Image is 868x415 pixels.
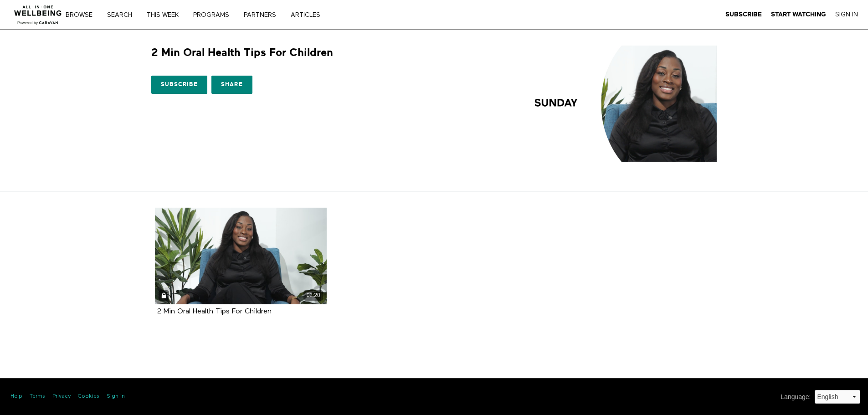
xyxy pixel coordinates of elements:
a: Help [10,393,22,400]
a: Privacy [52,393,71,400]
strong: Start Watching [771,11,826,18]
a: 2 Min Oral Health Tips For Children [157,308,272,315]
strong: Subscribe [725,11,762,18]
a: PROGRAMS [190,12,239,18]
a: Search [104,12,142,18]
h1: 2 Min Oral Health Tips For Children [151,46,333,60]
a: Terms [30,393,45,400]
nav: Primary [72,10,339,19]
img: 2 Min Oral Health Tips For Children [510,46,717,162]
a: Cookies [78,393,99,400]
a: PARTNERS [241,12,286,18]
a: 2 Min Oral Health Tips For Children 02:20 [155,208,327,304]
a: Subscribe [725,10,762,19]
label: Language : [781,392,811,402]
a: Sign in [107,393,125,400]
a: Sign In [835,10,858,19]
a: Share [211,76,252,94]
a: Subscribe [151,76,207,94]
a: Start Watching [771,10,826,19]
a: ARTICLES [288,12,330,18]
a: THIS WEEK [144,12,188,18]
a: Browse [62,12,102,18]
div: 02:20 [303,290,323,301]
